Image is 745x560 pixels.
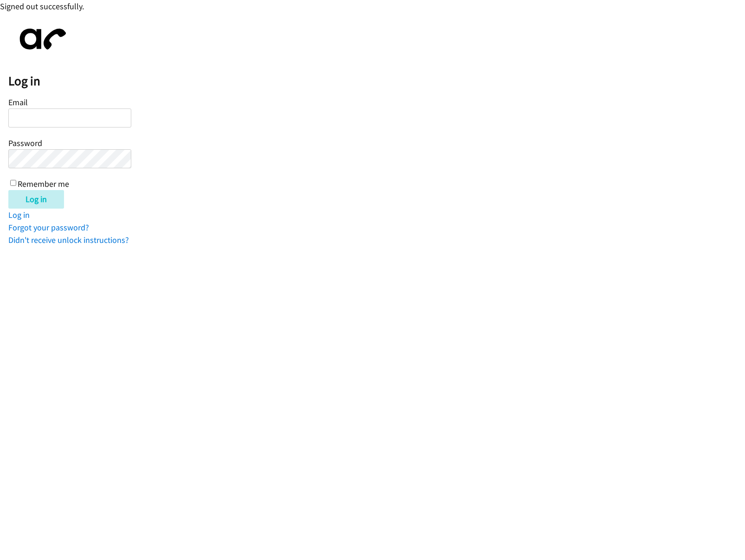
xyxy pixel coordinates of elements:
[8,138,42,148] label: Password
[8,73,745,89] h2: Log in
[8,235,129,245] a: Didn't receive unlock instructions?
[8,222,89,233] a: Forgot your password?
[8,190,64,209] input: Log in
[8,21,73,57] img: aphone-8a226864a2ddd6a5e75d1ebefc011f4aa8f32683c2d82f3fb0802fe031f96514.svg
[8,210,30,220] a: Log in
[8,97,28,108] label: Email
[18,178,69,189] label: Remember me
